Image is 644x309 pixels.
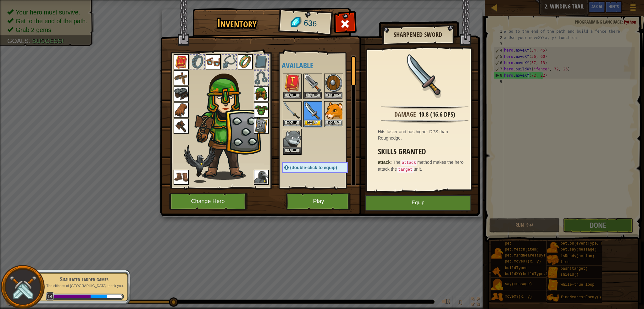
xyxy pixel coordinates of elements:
[174,119,189,134] img: portrait.png
[254,102,269,118] img: portrait.png
[254,170,269,185] img: portrait.png
[174,170,189,185] img: portrait.png
[184,145,215,183] img: raven-paper-doll.png
[174,86,189,102] img: portrait.png
[283,102,301,119] img: portrait.png
[8,273,37,301] img: swords.png
[174,102,189,118] img: portrait.png
[381,106,468,110] img: hr.png
[365,195,471,211] button: Equip
[401,160,417,166] code: attack
[419,110,455,119] div: 10.8 (16.6 DPS)
[174,70,189,86] img: portrait.png
[304,102,322,119] img: portrait.png
[254,86,269,102] img: portrait.png
[169,193,249,210] button: Change Hero
[381,119,468,124] img: hr.png
[194,64,262,180] img: female.png
[283,147,301,154] button: Equip
[238,54,253,69] img: portrait.png
[325,102,342,119] img: portrait.png
[394,110,416,119] div: Damage
[304,74,322,92] img: portrait.png
[325,74,342,92] img: portrait.png
[45,284,124,288] p: The citizens of [GEOGRAPHIC_DATA] thank you.
[378,129,475,141] div: Hits faster and has higher DPS than Roughedge.
[404,54,445,95] img: portrait.png
[45,275,124,284] div: Simulated ladder games
[283,92,301,99] button: Equip
[282,61,361,69] h4: Available
[388,31,447,38] h2: Sharpened Sword
[283,120,301,126] button: Equip
[290,165,337,170] span: (double-click to equip)
[378,160,464,172] span: The method makes the hero attack the unit.
[206,54,221,69] img: portrait.png
[325,120,342,126] button: Equip
[283,74,301,92] img: portrait.png
[325,92,342,99] button: Equip
[286,193,352,210] button: Play
[378,160,391,165] strong: attack
[303,17,317,30] span: 636
[391,160,393,165] span: :
[304,120,322,126] button: Equip
[283,130,301,147] img: portrait.png
[304,92,322,99] button: Equip
[378,147,475,156] h3: Skills Granted
[174,54,189,69] img: portrait.png
[46,292,54,301] span: 14
[397,167,414,173] code: target
[254,119,269,134] img: portrait.png
[197,17,277,30] h1: Inventory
